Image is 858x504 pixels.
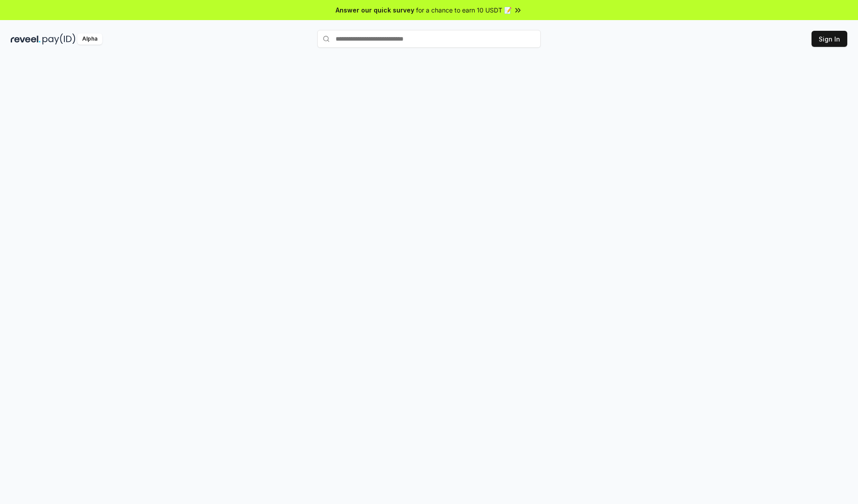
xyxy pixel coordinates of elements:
span: for a chance to earn 10 USDT 📝 [416,5,512,15]
button: Sign In [812,31,847,47]
div: Alpha [77,33,102,45]
span: Answer our quick survey [336,5,414,15]
img: pay_id [42,33,76,45]
img: reveel_dark [11,33,41,45]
